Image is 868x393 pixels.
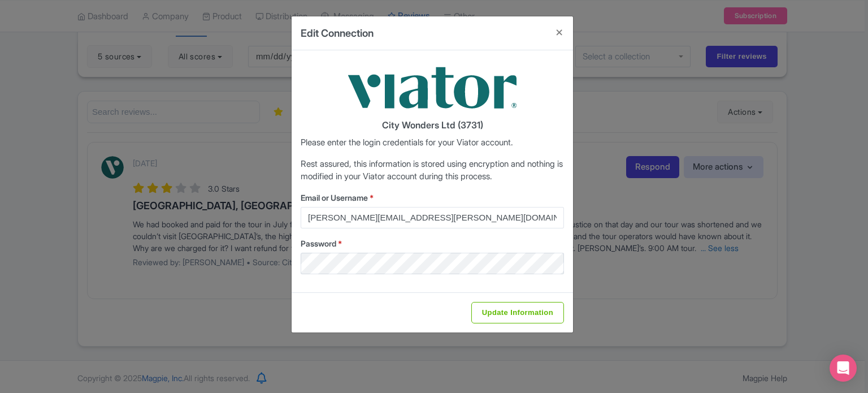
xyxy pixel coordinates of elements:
[301,25,374,41] h4: Edit Connection
[301,120,564,131] h4: City Wonders Ltd (3731)
[301,136,564,149] p: Please enter the login credentials for your Viator account.
[471,302,564,323] input: Update Information
[301,239,336,248] span: Password
[348,59,517,116] img: viator-9033d3fb01e0b80761764065a76b653a.png
[546,16,573,49] button: Close
[830,355,857,382] div: Open Intercom Messenger
[301,158,564,183] p: Rest assured, this information is stored using encryption and nothing is modified in your Viator ...
[301,193,368,202] span: Email or Username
